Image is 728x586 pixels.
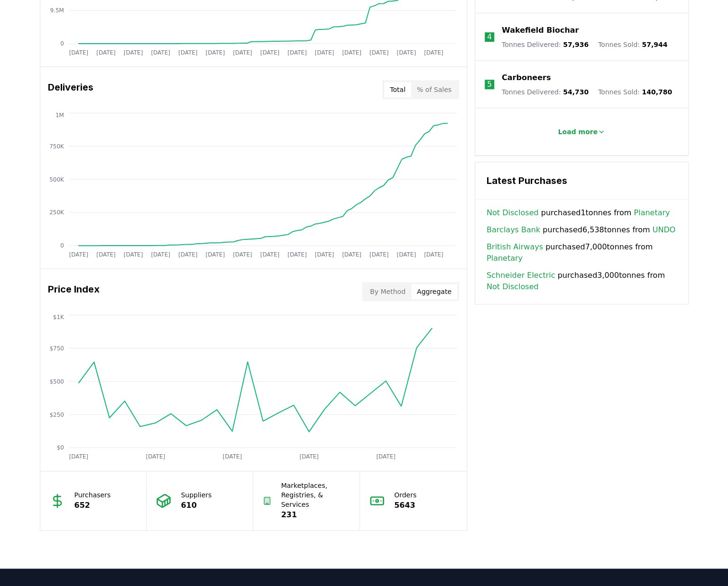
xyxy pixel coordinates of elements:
[50,7,64,14] tspan: 9.5M
[487,224,540,236] a: Barclays Bank
[642,41,667,48] span: 57,944
[233,49,252,55] tspan: [DATE]
[151,251,170,257] tspan: [DATE]
[384,82,411,97] button: Total
[550,122,613,141] button: Load more
[642,88,672,96] span: 140,780
[487,241,543,253] a: British Airways
[205,251,225,257] tspan: [DATE]
[487,253,523,264] a: Planetary
[260,251,279,257] tspan: [DATE]
[49,411,64,418] tspan: $250
[96,49,116,55] tspan: [DATE]
[48,80,93,99] h3: Deliveries
[314,251,334,257] tspan: [DATE]
[123,49,143,55] tspan: [DATE]
[60,40,64,47] tspan: 0
[56,444,64,451] tspan: $0
[394,500,416,511] p: 5643
[598,40,667,49] p: Tonnes Sold :
[598,87,672,97] p: Tonnes Sold :
[396,49,416,55] tspan: [DATE]
[487,241,677,264] span: purchased 7,000 tonnes from
[487,174,677,188] h3: Latest Purchases
[487,281,539,293] a: Not Disclosed
[502,87,589,97] p: Tonnes Delivered :
[424,251,443,257] tspan: [DATE]
[281,509,350,521] p: 231
[123,251,143,257] tspan: [DATE]
[222,453,242,459] tspan: [DATE]
[53,313,64,320] tspan: $1K
[342,251,361,257] tspan: [DATE]
[563,41,589,48] span: 57,936
[502,72,551,83] a: Carboneers
[487,207,670,219] span: purchased 1 tonnes from
[49,209,65,216] tspan: 250K
[411,82,457,97] button: % of Sales
[55,111,64,118] tspan: 1M
[364,284,411,299] button: By Method
[502,25,579,36] a: Wakefield Biochar
[146,453,165,459] tspan: [DATE]
[49,176,65,183] tspan: 500K
[181,490,212,500] p: Suppliers
[376,453,396,459] tspan: [DATE]
[634,207,670,219] a: Planetary
[487,31,492,43] p: 4
[299,453,319,459] tspan: [DATE]
[342,49,361,55] tspan: [DATE]
[281,481,350,509] p: Marketplaces, Registries, & Services
[74,490,111,500] p: Purchasers
[178,251,198,257] tspan: [DATE]
[652,224,675,236] a: UNDO
[563,88,589,96] span: 54,730
[69,453,88,459] tspan: [DATE]
[260,49,279,55] tspan: [DATE]
[60,242,64,249] tspan: 0
[369,49,389,55] tspan: [DATE]
[487,207,539,219] a: Not Disclosed
[48,282,100,301] h3: Price Index
[394,490,416,500] p: Orders
[69,49,88,55] tspan: [DATE]
[181,500,212,511] p: 610
[369,251,389,257] tspan: [DATE]
[424,49,443,55] tspan: [DATE]
[49,143,65,149] tspan: 750K
[487,270,677,293] span: purchased 3,000 tonnes from
[287,251,307,257] tspan: [DATE]
[314,49,334,55] tspan: [DATE]
[487,79,492,90] p: 5
[49,345,64,351] tspan: $750
[69,251,88,257] tspan: [DATE]
[151,49,170,55] tspan: [DATE]
[96,251,116,257] tspan: [DATE]
[233,251,252,257] tspan: [DATE]
[411,284,457,299] button: Aggregate
[205,49,225,55] tspan: [DATE]
[396,251,416,257] tspan: [DATE]
[74,500,111,511] p: 652
[502,40,589,49] p: Tonnes Delivered :
[487,224,675,236] span: purchased 6,538 tonnes from
[287,49,307,55] tspan: [DATE]
[178,49,198,55] tspan: [DATE]
[558,127,598,137] p: Load more
[49,378,64,385] tspan: $500
[487,270,555,281] a: Schneider Electric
